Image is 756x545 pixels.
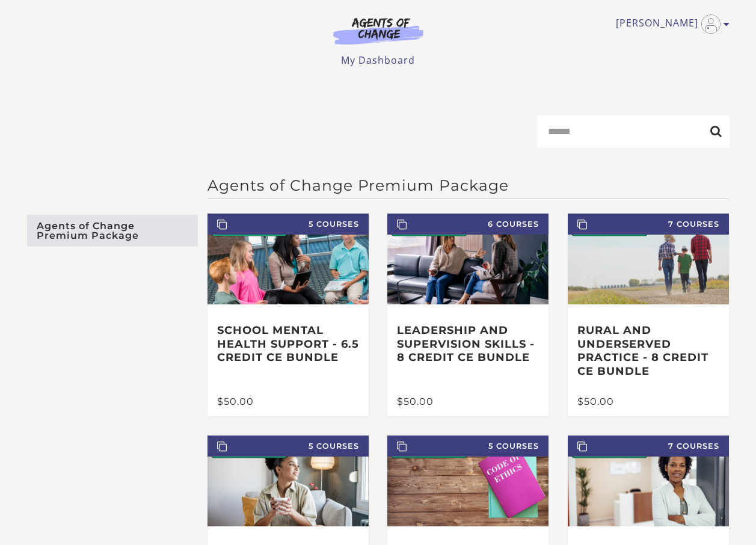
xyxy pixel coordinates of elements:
span: 5 Courses [207,214,369,235]
span: 6 Courses [387,214,549,235]
h2: Agents of Change Premium Package [207,176,730,194]
h3: School Mental Health Support - 6.5 Credit CE Bundle [217,324,359,365]
a: 6 Courses Leadership and Supervision Skills - 8 Credit CE Bundle $50.00 [387,214,549,416]
a: Agents of Change Premium Package [27,215,198,247]
div: $50.00 [397,397,539,407]
span: 5 Courses [207,436,369,457]
span: 7 Courses [568,436,729,457]
a: 7 Courses Rural and Underserved Practice - 8 Credit CE Bundle $50.00 [568,214,729,416]
h3: Rural and Underserved Practice - 8 Credit CE Bundle [577,324,719,378]
img: Agents of Change Logo [321,17,436,45]
a: My Dashboard [341,54,415,67]
a: 5 Courses School Mental Health Support - 6.5 Credit CE Bundle $50.00 [207,214,369,416]
span: 7 Courses [568,214,729,235]
h3: Leadership and Supervision Skills - 8 Credit CE Bundle [397,324,539,365]
span: 5 Courses [387,436,549,457]
div: $50.00 [217,397,359,407]
div: $50.00 [577,397,719,407]
a: Toggle menu [616,14,724,34]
